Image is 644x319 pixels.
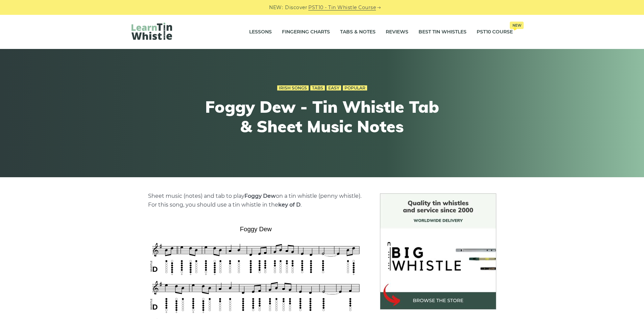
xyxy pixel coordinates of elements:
a: Easy [327,85,341,91]
strong: Foggy Dew [244,193,276,199]
a: Reviews [386,24,408,41]
a: Lessons [249,24,272,41]
a: Popular [343,85,367,91]
a: Fingering Charts [282,24,330,41]
img: LearnTinWhistle.com [132,23,172,40]
a: Tabs & Notes [340,24,376,41]
strong: key of D [278,202,301,208]
a: Tabs [310,85,325,91]
h1: Foggy Dew - Tin Whistle Tab & Sheet Music Notes [198,97,447,136]
a: Irish Songs [277,85,309,91]
span: New [510,22,524,29]
a: PST10 CourseNew [477,24,513,41]
p: Sheet music (notes) and tab to play on a tin whistle (penny whistle). For this song, you should u... [148,192,364,209]
img: BigWhistle Tin Whistle Store [380,193,496,310]
a: Best Tin Whistles [419,24,467,41]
